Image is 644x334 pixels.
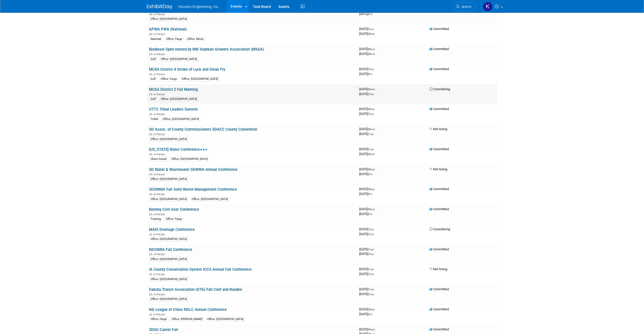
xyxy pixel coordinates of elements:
span: [DATE] [359,87,376,91]
img: In-Person Event [149,133,152,135]
span: In-Person [154,293,167,296]
span: - [374,267,375,271]
span: [DATE] [359,252,374,256]
span: - [374,67,375,71]
span: In-Person [154,233,167,236]
span: [DATE] [359,152,375,156]
span: In-Person [154,253,167,256]
div: Training [149,217,162,221]
span: Committed [429,247,449,251]
span: Committed [429,27,449,31]
div: Office: Fargo [149,317,168,322]
span: (Thu) [368,68,374,71]
span: [DATE] [359,72,372,76]
span: In-Person [154,113,167,116]
span: In-Person [154,73,167,76]
span: - [375,207,376,211]
span: (Tue) [368,148,374,151]
span: (Wed) [368,308,375,311]
span: [DATE] [359,107,376,111]
span: Committed [429,187,449,191]
span: (Mon) [368,53,375,55]
div: Office: Fargo [164,217,184,221]
span: In-Person [154,313,167,316]
a: MCEA District 4 Stroke of Luck and Steak Fry [149,67,225,72]
span: In-Person [154,133,167,136]
span: (Wed) [368,33,375,35]
span: [DATE] [359,227,375,231]
img: In-Person Event [149,153,152,155]
span: [DATE] [359,247,375,251]
span: (Wed) [368,328,375,331]
span: (Wed) [368,188,375,191]
a: MCEA District 2 Fall Meeting [149,87,198,92]
span: (Thu) [368,228,374,231]
span: In-Person [154,173,167,176]
img: In-Person Event [149,73,152,75]
span: Committed [429,147,449,151]
div: Office: [GEOGRAPHIC_DATA] [149,237,188,241]
span: [DATE] [359,92,374,96]
a: [US_STATE] Water Conference [149,147,207,152]
span: (Thu) [368,113,374,115]
img: In-Person Event [149,33,152,35]
span: [DATE] [359,67,375,71]
span: - [375,127,376,131]
div: Office: Fargo [164,37,184,41]
span: Not Going [429,167,447,171]
span: (Fri) [368,193,372,195]
img: Kendra Jensen [483,2,492,11]
div: Office: [GEOGRAPHIC_DATA] [149,17,188,21]
img: In-Person Event [149,273,152,275]
span: In-Person [154,93,167,96]
span: - [375,47,376,51]
span: [DATE] [359,232,374,236]
span: [DATE] [359,172,372,176]
span: [DATE] [359,307,376,311]
div: Office: [GEOGRAPHIC_DATA] [190,197,229,202]
div: Office: [GEOGRAPHIC_DATA] [149,197,188,202]
span: [DATE] [359,267,375,271]
span: Committed [429,307,449,311]
span: [DATE] [359,292,374,296]
span: (Wed) [368,208,375,211]
span: (Sun) [368,28,374,31]
img: ExhibitDay [147,4,172,9]
a: IA County Conservation System ICCS Annual Fall Conference [149,267,252,272]
span: Committed [429,287,449,291]
a: MADI Drainage Conference [149,227,195,232]
span: (Fri) [368,13,372,16]
span: (Tue) [368,268,374,271]
span: Search [460,5,471,9]
span: Committed [429,47,449,51]
span: [DATE] [359,12,372,16]
span: (Thu) [368,273,374,276]
span: In-Person [154,213,167,216]
div: Office: [GEOGRAPHIC_DATA] [206,317,245,322]
a: NDSWRA Fall Conference [149,247,192,252]
span: [DATE] [359,112,374,116]
a: Bentley Civil User Conference [149,207,199,212]
div: Office: [GEOGRAPHIC_DATA] [149,137,188,142]
span: - [375,307,376,311]
span: (Fri) [368,213,372,216]
img: In-Person Event [149,173,152,175]
img: In-Person Event [149,113,152,115]
span: In-Person [154,53,167,56]
span: In-Person [154,273,167,276]
span: [DATE] [359,212,372,216]
div: Office: [GEOGRAPHIC_DATA] [149,257,188,262]
span: (Mon) [368,128,375,131]
span: Considering [429,87,450,91]
span: Committed [429,207,449,211]
span: - [375,187,376,191]
span: - [374,247,375,251]
span: (Tue) [368,133,374,135]
span: Committed [429,327,449,331]
span: Houston Engineering, Inc. [178,5,219,9]
a: SDSU Career Fair [149,327,178,332]
div: Office: [GEOGRAPHIC_DATA] [159,97,199,101]
span: In-Person [154,153,167,156]
span: - [375,107,376,111]
span: (Wed) [368,153,375,156]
